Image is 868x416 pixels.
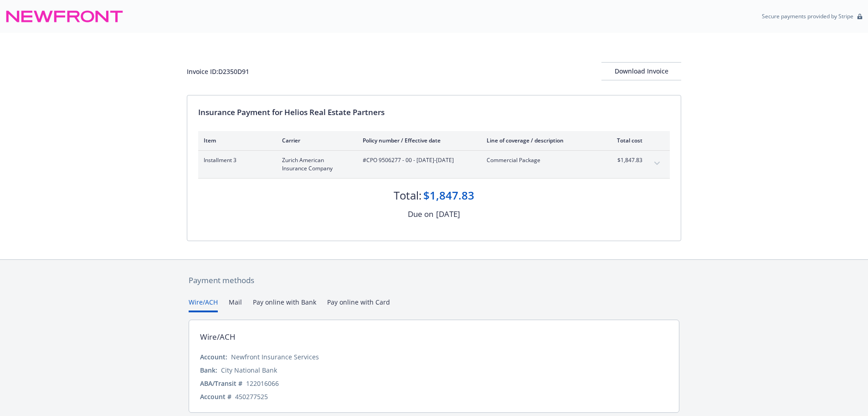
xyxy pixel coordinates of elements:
div: Total: [394,188,421,203]
button: Pay online with Card [327,297,390,312]
div: Payment methods [189,274,679,286]
div: $1,847.83 [423,188,474,203]
div: Policy number / Effective date [363,137,472,144]
div: Invoice ID: D2350D91 [187,67,249,76]
button: Wire/ACH [189,297,218,312]
div: [DATE] [436,208,460,220]
div: Carrier [282,137,348,144]
button: Pay online with Bank [253,297,316,312]
span: #CPO 9506277 - 00 - [DATE]-[DATE] [363,156,472,164]
div: Due on [408,208,433,220]
div: Account # [200,392,231,401]
div: Insurance Payment for Helios Real Estate Partners [198,106,670,118]
button: Download Invoice [601,62,681,80]
div: 450277525 [235,392,268,401]
div: Total cost [608,137,642,144]
div: City National Bank [221,365,277,375]
span: Commercial Package [487,156,594,164]
div: Bank: [200,365,217,375]
div: Line of coverage / description [487,137,594,144]
div: Item [204,137,267,144]
div: Download Invoice [601,63,681,80]
button: expand content [650,156,664,171]
span: $1,847.83 [608,156,642,164]
span: Zurich American Insurance Company [282,156,348,173]
div: ABA/Transit # [200,379,242,388]
div: Account: [200,352,227,362]
button: Mail [229,297,242,312]
span: Installment 3 [204,156,267,164]
div: Wire/ACH [200,331,236,343]
div: Installment 3Zurich American Insurance Company#CPO 9506277 - 00 - [DATE]-[DATE]Commercial Package... [198,151,670,178]
div: 122016066 [246,379,279,388]
p: Secure payments provided by Stripe [762,12,853,20]
div: Newfront Insurance Services [231,352,319,362]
